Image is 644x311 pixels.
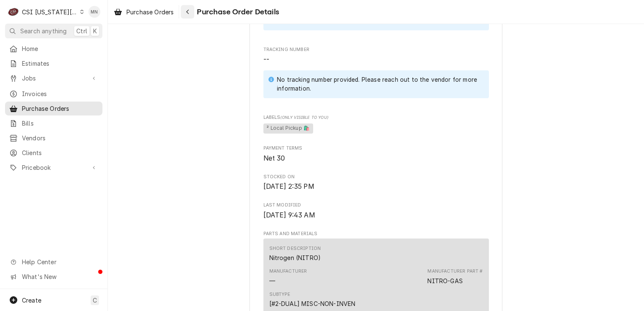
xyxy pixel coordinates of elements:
a: Clients [5,146,102,160]
div: Tracking Number [263,46,489,104]
span: Estimates [22,59,98,68]
span: [DATE] 9:43 AM [263,211,315,219]
span: Purchase Orders [22,104,98,113]
span: Labels [263,114,489,121]
a: Invoices [5,87,102,101]
div: Part Number [427,268,483,285]
button: Navigate back [181,5,194,19]
span: K [93,27,97,35]
a: Purchase Orders [5,102,102,115]
span: Help Center [22,257,97,266]
a: Go to What's New [5,270,102,284]
span: [object Object] [263,122,489,135]
div: Short Description [269,245,321,252]
span: Search anything [20,27,67,35]
span: Purchase Order Details [194,6,279,18]
span: Net 30 [263,154,285,162]
div: Subtype [269,299,356,308]
span: Ctrl [76,27,87,35]
div: Short Description [269,253,321,262]
span: Stocked On [263,182,489,192]
span: Purchase Orders [126,8,174,16]
div: Last Modified [263,202,489,220]
div: Manufacturer [269,268,307,275]
span: Tracking Number [263,55,489,104]
div: Manufacturer [269,268,307,285]
span: Payment Terms [263,145,489,152]
a: Estimates [5,56,102,70]
div: No tracking number provided. Please reach out to the vendor for more information. [277,75,480,93]
div: Manufacturer [269,276,275,285]
span: Last Modified [263,210,489,220]
div: Subtype [269,291,290,298]
span: Tracking Number [263,46,489,53]
span: Clients [22,148,98,157]
span: Jobs [22,74,86,83]
span: What's New [22,272,97,281]
a: Bills [5,116,102,130]
span: (Only Visible to You) [280,115,328,120]
span: Last Modified [263,202,489,209]
span: Payment Terms [263,153,489,164]
a: Go to Help Center [5,255,102,269]
div: [object Object] [263,114,489,135]
span: -- [263,56,269,64]
span: ² Local Pickup 🛍️ [263,123,314,134]
a: Vendors [5,131,102,145]
div: Melissa Nehls's Avatar [89,6,100,18]
div: Payment Terms [263,145,489,163]
span: [DATE] 2:35 PM [263,182,314,190]
div: C [8,6,19,18]
div: Manufacturer Part # [427,268,483,275]
div: Subtype [269,291,356,308]
span: Pricebook [22,163,86,172]
div: Stocked On [263,174,489,192]
span: C [93,296,97,305]
div: CSI [US_STATE][GEOGRAPHIC_DATA] [22,8,78,16]
button: Search anythingCtrlK [5,24,102,38]
span: Invoices [22,89,98,98]
a: Purchase Orders [110,5,177,19]
span: Parts and Materials [263,231,489,237]
div: CSI Kansas City's Avatar [8,6,19,18]
a: Go to Jobs [5,71,102,85]
div: MN [89,6,100,18]
span: Vendors [22,134,98,142]
a: Home [5,42,102,56]
span: Bills [22,119,98,128]
span: Home [22,44,98,53]
span: Stocked On [263,174,489,180]
div: Short Description [269,245,321,262]
span: Create [22,297,41,304]
div: Part Number [427,276,462,285]
a: Go to Pricebook [5,161,102,174]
